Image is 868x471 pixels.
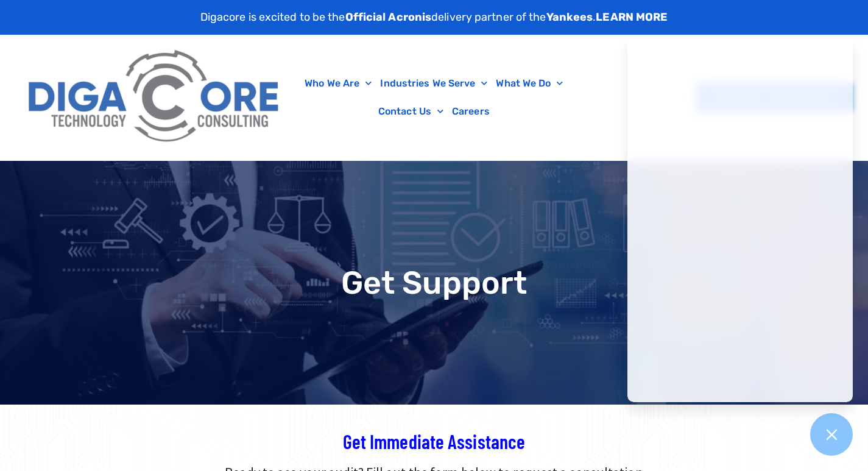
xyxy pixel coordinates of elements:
a: Industries We Serve [376,69,492,97]
nav: Menu [294,69,573,126]
strong: Official Acronis [345,10,432,24]
a: Who We Are [300,69,376,97]
img: Digacore Logo [21,41,288,154]
a: Careers [448,97,494,126]
a: Contact Us [374,97,448,126]
p: Digacore is excited to be the delivery partner of the . [200,9,668,26]
a: What We Do [492,69,567,97]
a: LEARN MORE [596,10,668,24]
iframe: Chatgenie Messenger [627,37,853,402]
h1: Get Support [6,267,862,299]
span: Get Immediate Assistance [343,430,525,453]
strong: Yankees [546,10,593,24]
